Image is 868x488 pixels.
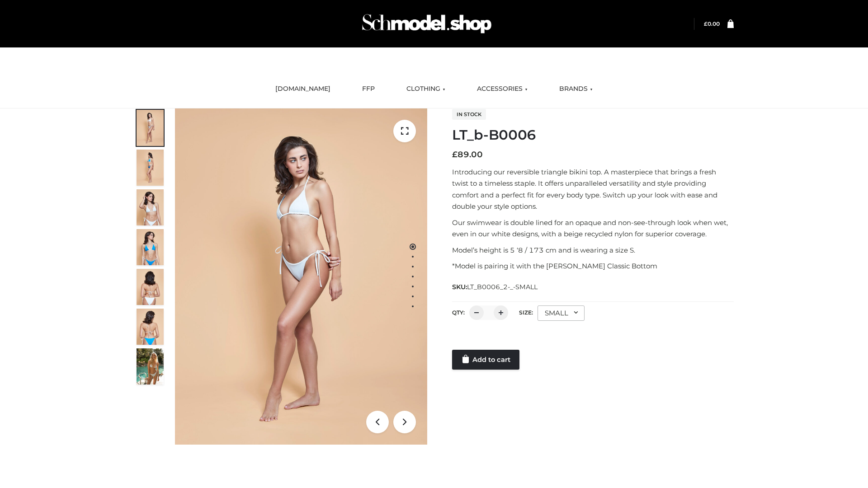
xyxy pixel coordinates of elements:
[552,79,599,99] a: BRANDS
[452,217,734,240] p: Our swimwear is double lined for an opaque and non-see-through look when wet, even in our white d...
[470,79,534,99] a: ACCESSORIES
[137,150,164,186] img: ArielClassicBikiniTop_CloudNine_AzureSky_OW114ECO_2-scaled.jpg
[519,309,533,316] label: Size:
[137,110,164,146] img: ArielClassicBikiniTop_CloudNine_AzureSky_OW114ECO_1-scaled.jpg
[452,166,734,212] p: Introducing our reversible triangle bikini top. A masterpiece that brings a fresh twist to a time...
[452,350,519,370] a: Add to cart
[704,20,708,27] span: £
[137,269,164,305] img: ArielClassicBikiniTop_CloudNine_AzureSky_OW114ECO_7-scaled.jpg
[137,348,164,385] img: Arieltop_CloudNine_AzureSky2.jpg
[704,20,720,27] a: £0.00
[452,309,465,316] label: QTY:
[452,127,734,143] h1: LT_b-B0006
[452,260,734,272] p: *Model is pairing it with the [PERSON_NAME] Classic Bottom
[452,150,483,160] bdi: 89.00
[359,6,495,42] img: Schmodel Admin 964
[452,282,538,292] span: SKU:
[467,283,538,291] span: LT_B0006_2-_-SMALL
[452,150,458,160] span: £
[452,244,734,256] p: Model’s height is 5 ‘8 / 173 cm and is wearing a size S.
[137,189,164,225] img: ArielClassicBikiniTop_CloudNine_AzureSky_OW114ECO_3-scaled.jpg
[137,309,164,345] img: ArielClassicBikiniTop_CloudNine_AzureSky_OW114ECO_8-scaled.jpg
[400,79,452,99] a: CLOTHING
[704,20,720,27] bdi: 0.00
[269,79,337,99] a: [DOMAIN_NAME]
[175,108,427,445] img: ArielClassicBikiniTop_CloudNine_AzureSky_OW114ECO_1
[452,109,486,120] span: In stock
[355,79,382,99] a: FFP
[538,305,585,321] div: SMALL
[137,229,164,265] img: ArielClassicBikiniTop_CloudNine_AzureSky_OW114ECO_4-scaled.jpg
